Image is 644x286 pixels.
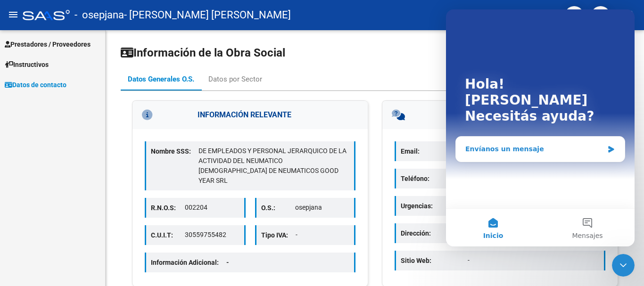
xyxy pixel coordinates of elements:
p: Teléfono: [401,173,468,184]
iframe: Intercom live chat [446,9,635,246]
span: - [226,259,229,266]
p: osepjana [295,203,349,212]
span: - osepjana [74,5,124,25]
span: - [PERSON_NAME] [PERSON_NAME] [124,5,291,25]
mat-icon: menu [8,9,19,20]
p: Información Adicional: [151,257,237,268]
p: C.U.I.T: [151,230,185,240]
h3: CONTACTOS GENERALES [382,101,618,129]
p: Tipo IVA: [261,230,296,240]
p: Sitio Web: [401,255,468,266]
iframe: Intercom live chat [612,254,635,277]
span: Datos de contacto [5,80,66,90]
p: Urgencias: [401,201,468,211]
p: O.S.: [261,203,295,213]
p: R.N.O.S: [151,203,185,213]
div: Datos por Sector [208,74,262,84]
p: Dirección: [401,228,468,238]
p: 002204 [185,203,239,212]
p: Nombre SSS: [151,146,198,156]
h1: Información de la Obra Social [121,45,629,60]
p: - [468,255,599,265]
p: - [296,230,350,240]
p: 30559755482 [185,230,239,240]
h3: INFORMACIÓN RELEVANTE [132,101,368,129]
span: Instructivos [5,59,49,70]
span: Prestadores / Proveedores [5,39,91,49]
div: Datos Generales O.S. [128,74,194,84]
p: Email: [401,146,468,156]
p: DE EMPLEADOS Y PERSONAL JERARQUICO DE LA ACTIVIDAD DEL NEUMATICO [DEMOGRAPHIC_DATA] DE NEUMATICOS... [198,146,349,186]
